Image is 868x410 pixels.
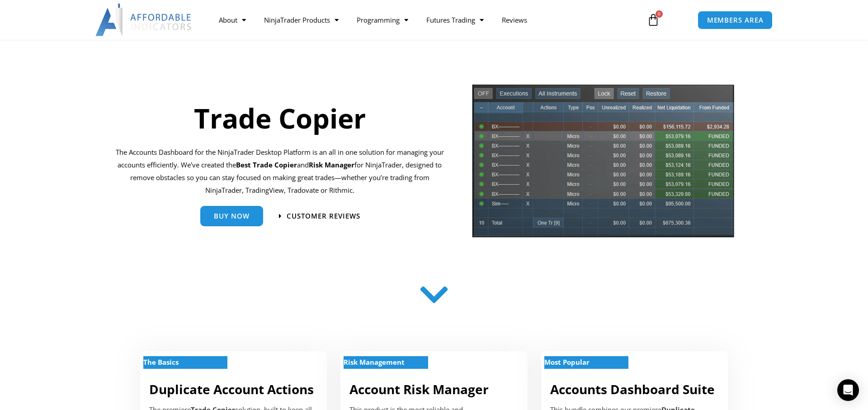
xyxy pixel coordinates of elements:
strong: Risk Management [344,358,405,367]
a: About [210,10,255,30]
a: Buy Now [200,206,263,226]
nav: Menu [210,10,637,30]
a: 0 [633,7,673,33]
span: MEMBERS AREA [707,17,764,24]
a: Customer Reviews [279,213,360,219]
a: Accounts Dashboard Suite [550,381,715,398]
img: tradecopier | Affordable Indicators – NinjaTrader [471,83,735,245]
strong: The Basics [143,358,179,367]
strong: Most Popular [544,358,590,367]
img: LogoAI | Affordable Indicators – NinjaTrader [95,4,193,36]
b: Best Trade Copier [236,160,297,169]
a: MEMBERS AREA [698,11,773,29]
a: Account Risk Manager [349,381,489,398]
a: Programming [348,10,417,30]
p: The Accounts Dashboard for the NinjaTrader Desktop Platform is an all in one solution for managin... [115,146,444,196]
a: Duplicate Account Actions [149,381,314,398]
div: Open Intercom Messenger [837,379,859,401]
a: Futures Trading [417,10,493,30]
span: Customer Reviews [287,213,360,219]
strong: Risk Manager [309,160,354,169]
a: Reviews [493,10,536,30]
span: Buy Now [214,213,250,219]
a: NinjaTrader Products [255,10,348,30]
span: 0 [656,10,663,18]
h1: Trade Copier [115,99,444,137]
